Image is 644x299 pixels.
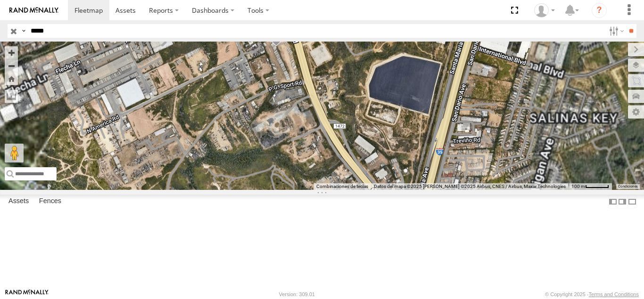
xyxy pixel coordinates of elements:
i: ? [592,3,607,18]
div: © Copyright 2025 - [545,291,639,297]
button: Combinaciones de teclas [316,183,368,190]
a: Visit our Website [5,290,49,299]
label: Fences [34,195,66,208]
label: Search Filter Options [605,24,626,38]
label: Dock Summary Table to the Right [618,195,627,208]
span: 100 m [571,184,585,189]
a: Condiciones (se abre en una nueva pestaña) [618,184,638,188]
div: Taylete Medina [531,3,558,17]
label: Search Query [20,24,27,38]
span: Datos del mapa ©2025 [PERSON_NAME] ©2025 Airbus, CNES / Airbus, Maxar Technologies [374,184,566,189]
label: Assets [4,195,33,208]
label: Map Settings [628,105,644,119]
button: Escala del mapa: 100 m por 47 píxeles [569,183,612,190]
img: rand-logo.svg [9,7,58,14]
a: Terms and Conditions [589,291,639,297]
div: Version: 309.01 [279,291,315,297]
label: Hide Summary Table [627,195,637,208]
button: Zoom in [5,46,18,59]
button: Arrastra el hombrecito naranja al mapa para abrir Street View [5,144,24,162]
label: Measure [5,90,18,103]
button: Zoom out [5,59,18,72]
button: Zoom Home [5,72,18,85]
label: Dock Summary Table to the Left [608,195,618,208]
